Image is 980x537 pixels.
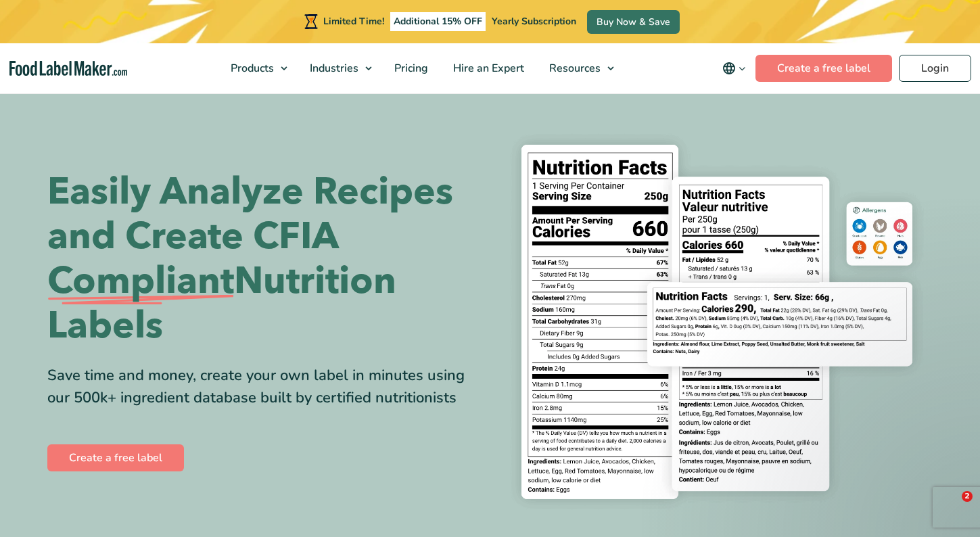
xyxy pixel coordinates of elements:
[47,444,184,471] a: Create a free label
[227,61,275,76] span: Products
[899,55,971,82] a: Login
[47,170,480,348] h1: Easily Analyze Recipes and Create CFIA Nutrition Labels
[492,15,576,28] span: Yearly Subscription
[962,491,973,502] span: 2
[218,43,294,93] a: Products
[537,43,621,93] a: Resources
[382,43,438,93] a: Pricing
[323,15,384,28] span: Limited Time!
[298,43,379,93] a: Industries
[47,259,234,304] span: Compliant
[306,61,360,76] span: Industries
[934,491,966,523] iframe: Intercom live chat
[390,12,486,31] span: Additional 15% OFF
[755,55,892,82] a: Create a free label
[449,61,526,76] span: Hire an Expert
[47,365,480,409] div: Save time and money, create your own label in minutes using our 500k+ ingredient database built b...
[441,43,534,93] a: Hire an Expert
[587,10,680,34] a: Buy Now & Save
[545,61,602,76] span: Resources
[390,61,429,76] span: Pricing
